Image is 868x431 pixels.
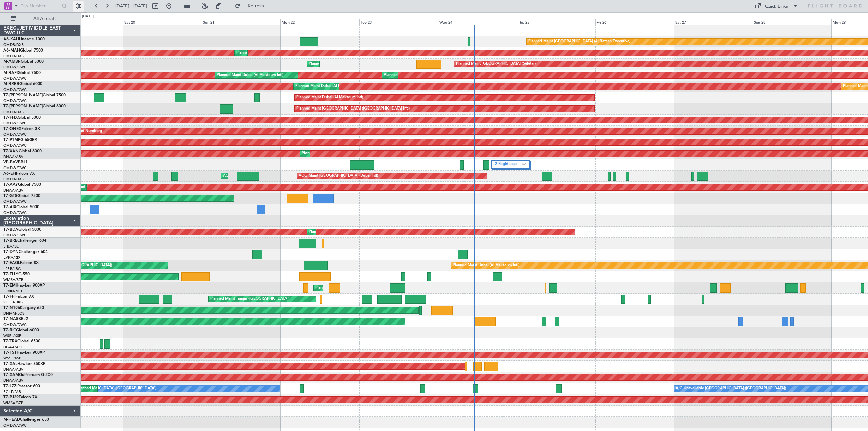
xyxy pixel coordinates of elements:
[309,59,375,69] div: Planned Maint Dubai (Al Maktoum Intl)
[3,328,39,332] a: T7-RICGlobal 6000
[3,389,21,394] a: EGLF/FAB
[3,205,16,209] span: T7-AIX
[3,127,40,131] a: T7-ONEXFalcon 8X
[3,373,53,377] a: T7-XAMGulfstream G-200
[3,317,18,321] span: T7-NAS
[3,418,20,422] span: M-HEAD
[3,277,23,282] a: WMSA/SZB
[3,356,21,361] a: WSSL/XSP
[3,266,21,271] a: LFPB/LBG
[3,121,27,126] a: OMDW/DWC
[3,239,17,243] span: T7-BRE
[3,149,42,153] a: T7-XANGlobal 6000
[753,19,831,25] div: Sun 28
[3,373,19,377] span: T7-XAM
[3,87,27,92] a: OMDW/DWC
[3,306,44,310] a: T7-N1960Legacy 650
[223,171,243,181] div: AOG Maint
[3,82,19,86] span: M-RRRR
[3,194,17,198] span: T7-GTS
[3,261,20,265] span: T7-EAGL
[3,261,39,265] a: T7-EAGLFalcon 8X
[3,300,23,305] a: VHHH/HKG
[595,19,674,25] div: Fri 26
[3,60,44,64] a: M-AMBRGlobal 5000
[3,418,49,422] a: M-HEADChallenger 650
[3,272,18,276] span: T7-ELLY
[3,76,27,81] a: OMDW/DWC
[210,294,289,304] div: Planned Maint Tianjin ([GEOGRAPHIC_DATA])
[438,19,517,25] div: Wed 24
[3,138,20,142] span: T7-P1MP
[528,37,630,47] div: Planned Maint [GEOGRAPHIC_DATA] (Al Bateen Executive)
[3,110,24,115] a: OMDB/DXB
[3,362,17,366] span: T7-XAL
[217,70,283,80] div: Planned Maint Dubai (Al Maktoum Intl)
[21,1,60,11] input: Trip Number
[3,233,27,238] a: OMDW/DWC
[236,48,350,58] div: Planned Maint [GEOGRAPHIC_DATA] ([GEOGRAPHIC_DATA] Intl)
[3,183,41,187] a: T7-AAYGlobal 7500
[3,210,27,215] a: OMDW/DWC
[674,19,753,25] div: Sat 27
[3,311,24,316] a: DNMM/LOS
[495,162,522,168] label: 2 Flight Legs
[3,160,28,164] a: VP-BVVBBJ1
[202,19,280,25] div: Sun 21
[7,13,74,24] button: All Aircraft
[3,183,18,187] span: T7-AAY
[46,384,156,394] div: A/C Unavailable [GEOGRAPHIC_DATA] ([GEOGRAPHIC_DATA])
[3,228,18,232] span: T7-BDA
[3,138,37,142] a: T7-P1MPG-650ER
[765,3,788,10] div: Quick Links
[384,70,451,80] div: Planned Maint Dubai (Al Maktoum Intl)
[3,228,41,232] a: T7-BDAGlobal 5000
[3,306,22,310] span: T7-N1960
[3,165,27,171] a: OMDW/DWC
[3,322,27,327] a: OMDW/DWC
[60,126,102,136] div: Planned Maint Nurnberg
[3,177,24,182] a: OMDB/DXB
[3,295,34,299] a: T7-FFIFalcon 7X
[3,149,19,153] span: T7-XAN
[3,93,66,97] a: T7-[PERSON_NAME]Global 7500
[3,154,23,159] a: DNAA/ABV
[3,104,43,109] span: T7-[PERSON_NAME]
[123,19,202,25] div: Sat 20
[3,205,39,209] a: T7-AIXGlobal 5000
[315,283,380,293] div: Planned Maint [GEOGRAPHIC_DATA]
[751,1,802,12] button: Quick Links
[3,395,37,399] a: T7-PJ29Falcon 7X
[3,351,17,355] span: T7-TST
[3,378,23,383] a: DNAA/ABV
[3,116,18,120] span: T7-FHX
[3,194,40,198] a: T7-GTSGlobal 7500
[18,16,72,21] span: All Aircraft
[456,59,536,69] div: Planned Maint [GEOGRAPHIC_DATA] (Seletar)
[3,143,27,148] a: OMDW/DWC
[359,19,438,25] div: Tue 23
[3,71,18,75] span: M-RAFI
[3,250,19,254] span: T7-DYN
[3,423,27,428] a: OMDW/DWC
[3,127,21,131] span: T7-ONEX
[295,81,362,92] div: Planned Maint Dubai (Al Maktoum Intl)
[3,328,16,332] span: T7-RIC
[3,48,43,53] a: A6-MAHGlobal 7500
[3,71,41,75] a: M-RAFIGlobal 7500
[3,395,19,399] span: T7-PJ29
[3,188,23,193] a: DNAA/ABV
[3,283,45,288] a: T7-EMIHawker 900XP
[3,93,43,97] span: T7-[PERSON_NAME]
[296,104,410,114] div: Planned Maint [GEOGRAPHIC_DATA] ([GEOGRAPHIC_DATA] Intl)
[3,116,41,120] a: T7-FHXGlobal 5000
[3,42,24,47] a: OMDB/DXB
[3,384,40,388] a: T7-LZZIPraetor 600
[3,199,27,204] a: OMDW/DWC
[3,339,17,344] span: T7-TRX
[3,37,45,41] a: A6-KAHLineage 1000
[3,333,21,338] a: WSSL/XSP
[3,104,66,109] a: T7-[PERSON_NAME]Global 6000
[3,239,46,243] a: T7-BREChallenger 604
[453,260,519,271] div: Planned Maint Dubai (Al Maktoum Intl)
